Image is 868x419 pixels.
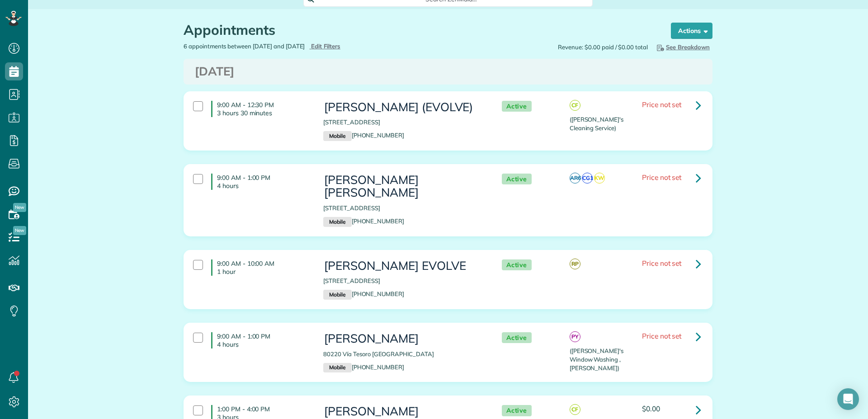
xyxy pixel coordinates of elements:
[655,43,710,51] span: See Breakdown
[570,100,580,111] span: CF
[570,404,580,415] span: CF
[323,363,404,371] a: Mobile[PHONE_NUMBER]
[642,173,682,182] span: Price not set
[311,42,340,50] span: Edit Filters
[502,101,532,112] span: Active
[195,65,701,78] h3: [DATE]
[323,405,483,418] h3: [PERSON_NAME]
[323,174,483,199] h3: [PERSON_NAME] [PERSON_NAME]
[594,173,605,184] span: KW
[502,332,532,344] span: Active
[502,405,532,416] span: Active
[652,42,712,52] button: See Breakdown
[323,118,483,127] p: [STREET_ADDRESS]
[582,173,593,184] span: CG1
[570,331,580,342] span: PY
[323,217,351,227] small: Mobile
[642,404,660,413] span: $0.00
[323,277,483,285] p: [STREET_ADDRESS]
[13,203,26,212] span: New
[837,388,859,410] div: Open Intercom Messenger
[502,174,532,185] span: Active
[323,217,404,225] a: Mobile[PHONE_NUMBER]
[177,42,448,51] div: 6 appointments between [DATE] and [DATE]
[323,290,351,300] small: Mobile
[323,132,404,139] a: Mobile[PHONE_NUMBER]
[323,363,351,373] small: Mobile
[323,332,483,345] h3: [PERSON_NAME]
[323,204,483,212] p: [STREET_ADDRESS]
[671,23,712,39] button: Actions
[13,226,26,235] span: New
[323,259,483,273] h3: [PERSON_NAME] EVOLVE
[502,259,532,271] span: Active
[642,259,682,268] span: Price not set
[570,173,580,184] span: AR6
[217,109,310,117] p: 3 hours 30 minutes
[323,101,483,114] h3: [PERSON_NAME] (EVOLVE)
[642,331,682,340] span: Price not set
[184,23,654,38] h1: Appointments
[217,268,310,276] p: 1 hour
[211,174,310,190] h4: 9:00 AM - 1:00 PM
[570,116,623,132] span: ([PERSON_NAME]'s Cleaning Service)
[211,259,310,276] h4: 9:00 AM - 10:00 AM
[323,350,483,358] p: 80220 Vía Tesoro [GEOGRAPHIC_DATA]
[217,182,310,190] p: 4 hours
[309,42,340,50] a: Edit Filters
[642,100,682,109] span: Price not set
[558,43,648,52] span: Revenue: $0.00 paid / $0.00 total
[323,290,404,297] a: Mobile[PHONE_NUMBER]
[570,259,580,269] span: RP
[323,131,351,141] small: Mobile
[211,101,310,117] h4: 9:00 AM - 12:30 PM
[570,347,623,372] span: ([PERSON_NAME]'s Window Washing , [PERSON_NAME])
[217,340,310,348] p: 4 hours
[211,332,310,348] h4: 9:00 AM - 1:00 PM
